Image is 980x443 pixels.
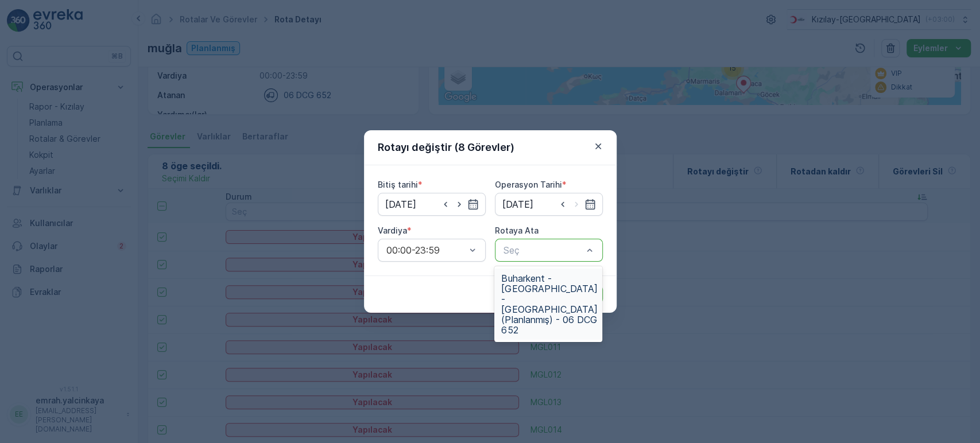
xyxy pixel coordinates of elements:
p: Seç [503,243,583,257]
input: dd/mm/yyyy [495,193,603,216]
label: Rotaya Ata [495,226,539,235]
input: dd/mm/yyyy [378,193,486,216]
label: Operasyon Tarihi [495,180,562,189]
span: Buharkent - [GEOGRAPHIC_DATA] - [GEOGRAPHIC_DATA] (Planlanmış) - 06 DCG 652 [501,273,597,335]
label: Vardiya [378,226,407,235]
label: Bitiş tarihi [378,180,418,189]
p: Rotayı değiştir (8 Görevler) [378,139,514,156]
